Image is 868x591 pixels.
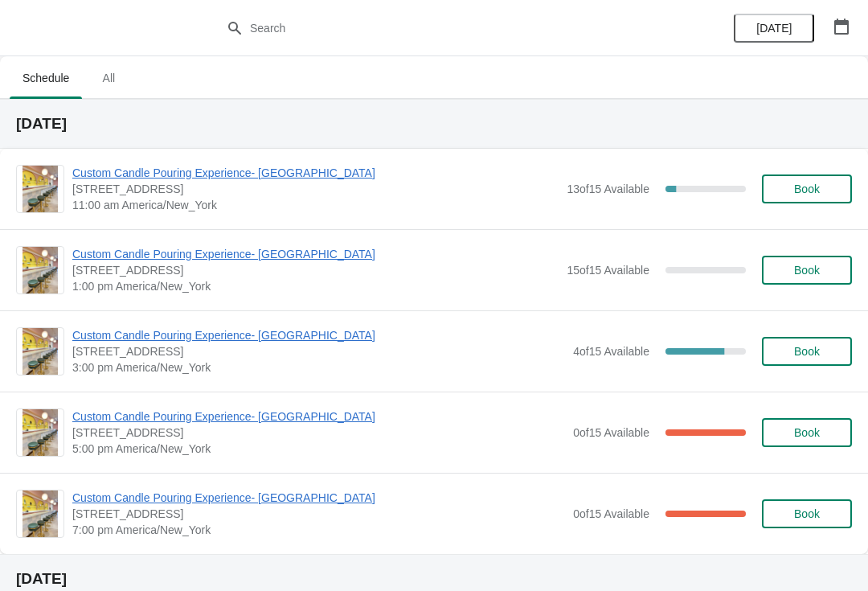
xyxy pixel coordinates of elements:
span: All [88,64,129,92]
span: 3:00 pm America/New_York [72,359,565,376]
span: 13 of 15 Available [567,183,649,195]
span: 11:00 am America/New_York [72,197,559,213]
span: [STREET_ADDRESS] [72,425,565,441]
img: Custom Candle Pouring Experience- Delray Beach | 415 East Atlantic Avenue, Delray Beach, FL, USA ... [23,328,58,375]
span: Book [794,345,820,358]
span: Book [794,426,820,439]
button: Book [762,174,852,203]
span: Schedule [10,64,82,92]
h2: [DATE] [16,116,852,132]
span: Book [794,264,820,277]
button: [DATE] [734,14,814,43]
span: 0 of 15 Available [573,426,649,439]
span: [STREET_ADDRESS] [72,506,565,522]
span: Custom Candle Pouring Experience- [GEOGRAPHIC_DATA] [72,408,565,425]
input: Search [249,14,651,43]
span: Book [794,183,820,195]
span: 1:00 pm America/New_York [72,278,559,294]
span: 7:00 pm America/New_York [72,522,565,538]
h2: [DATE] [16,571,852,587]
span: 4 of 15 Available [573,345,649,358]
span: 15 of 15 Available [567,264,649,277]
span: 0 of 15 Available [573,507,649,520]
img: Custom Candle Pouring Experience- Delray Beach | 415 East Atlantic Avenue, Delray Beach, FL, USA ... [23,409,58,456]
span: Custom Candle Pouring Experience- [GEOGRAPHIC_DATA] [72,246,559,262]
span: Custom Candle Pouring Experience- [GEOGRAPHIC_DATA] [72,327,565,343]
button: Book [762,256,852,285]
img: Custom Candle Pouring Experience- Delray Beach | 415 East Atlantic Avenue, Delray Beach, FL, USA ... [23,490,58,537]
button: Book [762,337,852,366]
span: Custom Candle Pouring Experience- [GEOGRAPHIC_DATA] [72,490,565,506]
span: 5:00 pm America/New_York [72,441,565,457]
span: [STREET_ADDRESS] [72,181,559,197]
span: Custom Candle Pouring Experience- [GEOGRAPHIC_DATA] [72,165,559,181]
span: [STREET_ADDRESS] [72,343,565,359]
button: Book [762,499,852,528]
button: Book [762,418,852,447]
span: [STREET_ADDRESS] [72,262,559,278]
span: Book [794,507,820,520]
img: Custom Candle Pouring Experience- Delray Beach | 415 East Atlantic Avenue, Delray Beach, FL, USA ... [23,247,58,293]
img: Custom Candle Pouring Experience- Delray Beach | 415 East Atlantic Avenue, Delray Beach, FL, USA ... [23,166,58,212]
span: [DATE] [756,22,792,35]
